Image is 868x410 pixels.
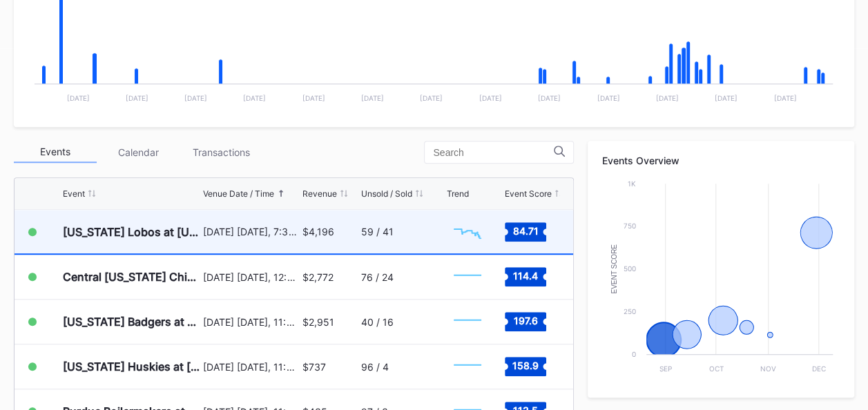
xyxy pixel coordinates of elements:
input: Search [433,147,554,158]
text: [DATE] [361,94,384,102]
svg: Chart title [601,177,840,384]
text: 158.9 [512,360,539,371]
text: [DATE] [243,94,266,102]
svg: Chart title [447,304,488,339]
text: Nov [760,364,776,373]
div: Calendar [97,141,180,163]
text: [DATE] [773,94,796,102]
text: Sep [659,364,672,373]
div: $737 [302,361,326,373]
div: 40 / 16 [361,316,394,328]
text: [DATE] [597,94,619,102]
text: 500 [624,264,636,273]
div: Event [63,188,85,199]
div: 96 / 4 [361,361,389,373]
div: [US_STATE] Lobos at [US_STATE] Wolverines Football [63,225,200,239]
text: [DATE] [420,94,443,102]
svg: Chart title [447,215,488,249]
div: Central [US_STATE] Chippewas at [US_STATE] Wolverines Football [63,270,200,284]
text: [DATE] [715,94,737,102]
div: Transactions [180,141,262,163]
div: [US_STATE] Huskies at [US_STATE] Wolverines Football [63,360,200,373]
div: 59 / 41 [361,226,394,237]
div: Events Overview [601,155,840,166]
text: [DATE] [479,94,502,102]
div: $4,196 [302,226,334,237]
text: [DATE] [184,94,207,102]
div: Event Score [505,188,552,199]
div: Trend [447,188,469,199]
text: [DATE] [656,94,679,102]
text: [DATE] [302,94,325,102]
div: [DATE] [DATE], 7:30PM [203,226,299,237]
div: Venue Date / Time [203,188,274,199]
div: [DATE] [DATE], 12:00PM [203,271,299,283]
text: 250 [624,307,636,315]
text: Oct [709,364,724,373]
text: [DATE] [67,94,90,102]
div: Revenue [302,188,337,199]
div: $2,951 [302,316,334,328]
text: 0 [632,350,636,358]
div: [US_STATE] Badgers at [US_STATE] Wolverines Football [63,315,200,329]
text: 84.71 [513,224,539,236]
div: Unsold / Sold [361,188,412,199]
div: Events [14,141,97,163]
text: [DATE] [126,94,148,102]
text: Dec [812,364,826,373]
div: 76 / 24 [361,271,394,283]
text: 750 [624,222,636,230]
text: [DATE] [538,94,561,102]
svg: Chart title [447,260,488,294]
div: [DATE] [DATE], 11:59PM [203,316,299,328]
text: 1k [628,179,636,188]
text: 114.4 [513,270,538,282]
div: $2,772 [302,271,334,283]
div: [DATE] [DATE], 11:59PM [203,361,299,373]
text: Event Score [610,244,618,293]
text: 197.6 [514,315,538,326]
svg: Chart title [447,349,488,384]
